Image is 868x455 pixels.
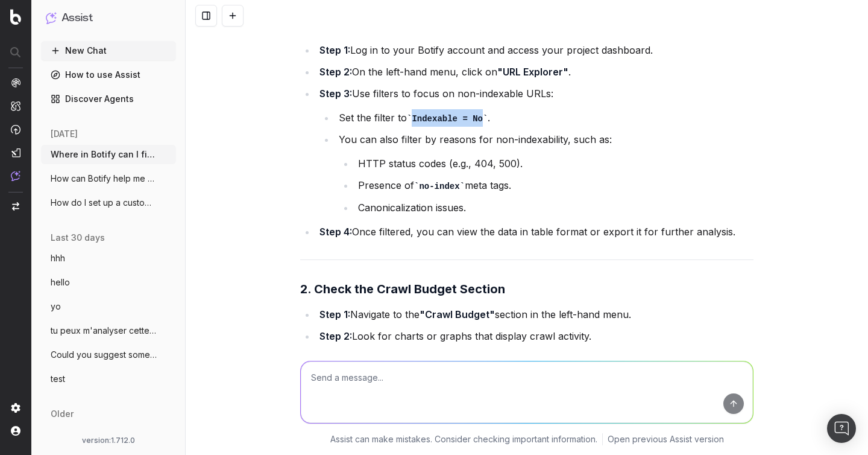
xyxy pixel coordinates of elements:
[407,114,488,124] code: Indexable = No
[41,249,176,268] button: hhh
[41,345,176,364] button: Could you suggest some relative keywords
[41,297,176,316] button: yo
[319,44,350,56] strong: Step 1:
[41,169,176,188] button: How can Botify help me set up my sitemap
[41,65,176,84] a: How to use Assist
[41,89,176,109] a: Discover Agents
[51,373,65,385] span: test
[11,403,20,413] img: Setting
[420,308,495,320] strong: "Crawl Budget"
[12,202,19,211] img: Switch project
[51,252,65,264] span: hhh
[330,433,597,445] p: Assist can make mistakes. Consider checking important information.
[335,109,753,127] li: Set the filter to .
[319,87,352,100] strong: Step 3:
[316,63,753,80] li: On the left-hand menu, click on .
[11,426,20,436] img: My account
[46,12,57,24] img: Assist
[41,425,176,444] button: provide trends for the term and its vari
[316,306,753,323] li: Navigate to the section in the left-hand menu.
[316,328,753,386] li: Look for charts or graphs that display crawl activity.
[51,173,157,185] span: How can Botify help me set up my sitemap
[41,145,176,164] button: Where in Botify can I find a chart on co
[51,197,157,209] span: How do I set up a custom alert in Botify
[41,41,176,60] button: New Chat
[51,325,157,337] span: tu peux m'analyser cette page : https://
[354,177,753,194] li: Presence of meta tags.
[354,155,753,172] li: HTTP status codes (e.g., 404, 500).
[51,349,157,361] span: Could you suggest some relative keywords
[827,414,856,443] div: Open Intercom Messenger
[51,276,70,288] span: hello
[41,193,176,212] button: How do I set up a custom alert in Botify
[319,330,352,342] strong: Step 2:
[11,148,20,157] img: Studio
[46,10,171,27] button: Assist
[51,128,78,140] span: [DATE]
[319,226,352,238] strong: Step 4:
[41,369,176,389] button: test
[51,428,157,441] span: provide trends for the term and its vari
[11,171,20,181] img: Assist
[10,9,21,25] img: Botify logo
[316,42,753,59] li: Log in to your Botify account and access your project dashboard.
[316,85,753,216] li: Use filters to focus on non-indexable URLs:
[335,131,753,216] li: You can also filter by reasons for non-indexability, such as:
[51,301,61,313] span: yo
[300,282,505,296] strong: 2. Check the Crawl Budget Section
[608,433,724,445] a: Open previous Assist version
[11,78,20,87] img: Analytics
[51,232,105,244] span: last 30 days
[414,182,465,191] code: no-index
[319,308,350,320] strong: Step 1:
[11,101,20,111] img: Intelligence
[354,199,753,216] li: Canonicalization issues.
[11,124,20,135] img: Activation
[497,66,568,78] strong: "URL Explorer"
[46,436,171,445] div: version: 1.712.0
[41,321,176,340] button: tu peux m'analyser cette page : https://
[51,408,74,420] span: older
[51,148,157,161] span: Where in Botify can I find a chart on co
[61,10,93,27] h1: Assist
[316,223,753,240] li: Once filtered, you can view the data in table format or export it for further analysis.
[319,66,352,78] strong: Step 2:
[300,17,445,32] strong: 1. Go to the URL Explorer
[41,273,176,292] button: hello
